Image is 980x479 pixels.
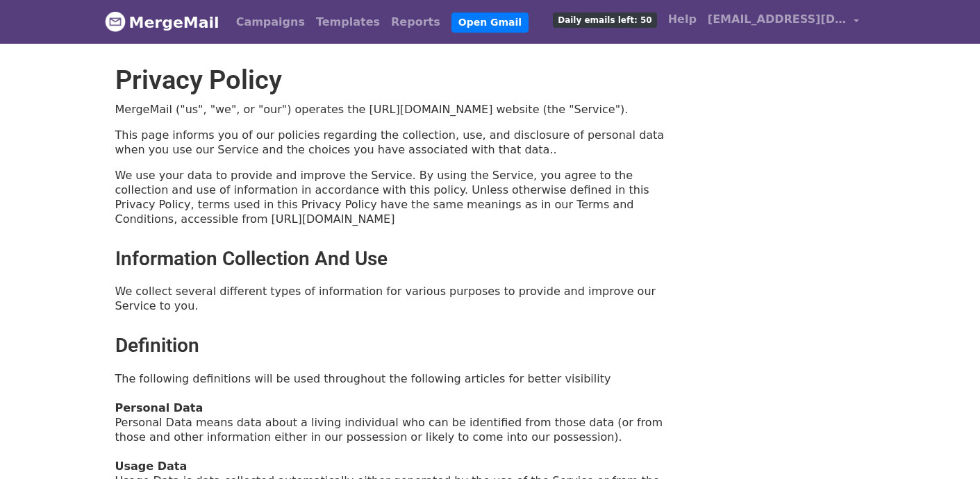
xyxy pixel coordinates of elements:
a: Daily emails left: 50 [547,6,662,33]
p: We collect several different types of information for various purposes to provide and improve our... [115,284,673,313]
a: Open Gmail [451,12,529,33]
a: Campaigns [231,8,310,36]
strong: Personal Data [115,401,204,414]
a: Templates [310,8,385,36]
a: [EMAIL_ADDRESS][DOMAIN_NAME] [702,6,865,38]
p: This page informs you of our policies regarding the collection, use, and disclosure of personal d... [115,128,673,157]
p: We use your data to provide and improve the Service. By using the Service, you agree to the colle... [115,168,673,226]
a: MergeMail [105,8,219,37]
h1: Privacy Policy [115,65,673,96]
strong: Usage Data [115,460,188,473]
h2: Definition [115,334,673,358]
span: [EMAIL_ADDRESS][DOMAIN_NAME] [708,11,847,28]
a: Help [663,6,702,33]
h2: Information Collection And Use [115,247,673,271]
span: Daily emails left: 50 [553,12,656,28]
p: MergeMail ("us", "we", or "our") operates the [URL][DOMAIN_NAME] website (the "Service"). [115,102,673,117]
img: MergeMail logo [105,11,126,32]
a: Reports [385,8,446,36]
